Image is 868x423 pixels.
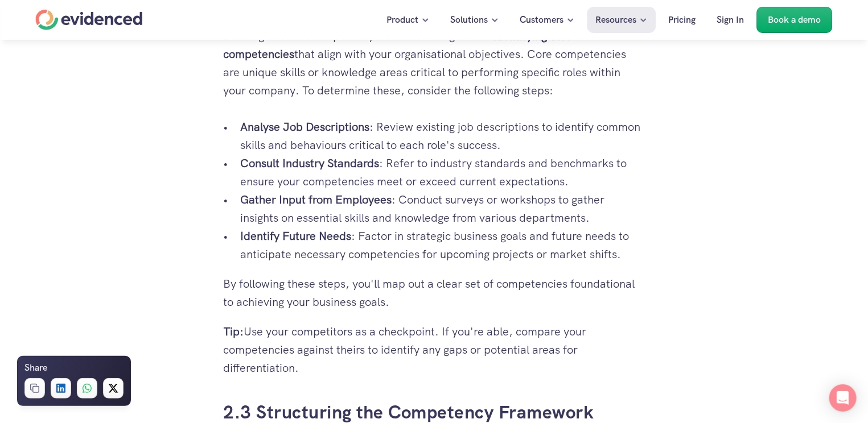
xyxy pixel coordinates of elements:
p: Pricing [669,13,696,27]
p: : Conduct surveys or workshops to gather insights on essential skills and knowledge from various ... [241,190,645,227]
h6: Share [24,360,47,375]
a: Sign In [709,7,753,33]
p: By following these steps, you'll map out a clear set of competencies foundational to achieving yo... [224,275,645,311]
p: : Refer to industry standards and benchmarks to ensure your competencies meet or exceed current e... [241,154,645,190]
p: Book a demo [768,13,821,27]
div: Open Intercom Messenger [829,384,857,412]
p: : Review existing job descriptions to identify common skills and behaviours critical to each role... [241,118,645,154]
a: Book a demo [757,7,833,33]
strong: Identify Future Needs [241,229,352,243]
p: Product [387,13,419,27]
a: Pricing [660,7,705,33]
strong: Analyse Job Descriptions [241,119,370,134]
strong: Consult Industry Standards [241,156,380,171]
p: Solutions [451,13,488,27]
strong: Gather Input from Employees [241,192,392,207]
strong: Tip: [224,324,244,339]
p: : Factor in strategic business goals and future needs to anticipate necessary competencies for up... [241,227,645,263]
p: Resources [596,13,637,27]
a: Home [36,10,143,30]
p: Sign In [717,13,744,27]
p: Customers [520,13,564,27]
p: Use your competitors as a checkpoint. If you're able, compare your competencies against theirs to... [224,322,645,377]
